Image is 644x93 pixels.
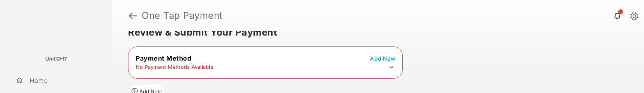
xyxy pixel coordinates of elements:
[135,63,214,70] td: No Payment Methods Available
[128,28,622,37] h5: Review & Submit Your Payment
[142,11,223,20] strong: One Tap Payment
[136,54,191,62] span: Payment Method
[12,71,112,90] a: Home
[370,55,395,62] span: Add New
[370,54,395,62] button: Add New
[45,55,68,63] p: UnitCH7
